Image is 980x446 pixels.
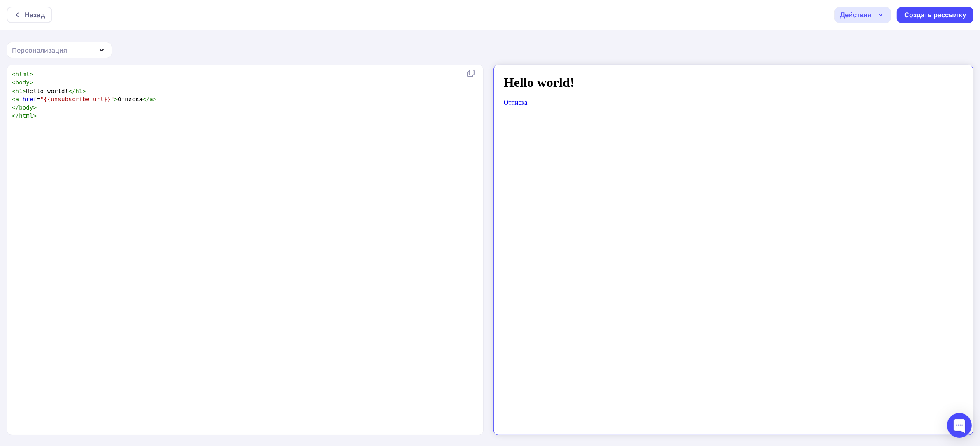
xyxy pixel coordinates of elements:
[12,96,16,103] span: <
[904,10,966,20] div: Создать рассылку
[149,96,153,103] span: a
[7,42,112,58] button: Персонализация
[19,112,33,119] span: html
[16,71,30,77] span: html
[30,79,33,86] span: >
[3,27,27,34] a: Отписка
[82,88,86,94] span: >
[12,88,16,94] span: <
[25,10,45,20] div: Назад
[23,96,37,103] span: href
[12,88,86,94] span: Hello world!
[12,96,157,103] span: = Отписка
[153,96,157,103] span: >
[16,79,30,86] span: body
[834,7,891,23] button: Действия
[12,112,19,119] span: </
[19,104,33,111] span: body
[12,45,67,55] div: Персонализация
[840,10,871,20] div: Действия
[33,112,37,119] span: >
[16,96,19,103] span: a
[40,96,114,103] span: "{{unsubscribe_url}}"
[3,3,463,19] h1: Hello world!
[68,88,75,94] span: </
[12,104,19,111] span: </
[12,79,16,86] span: <
[30,71,33,77] span: >
[33,104,37,111] span: >
[75,88,82,94] span: h1
[23,88,26,94] span: >
[142,96,149,103] span: </
[12,71,16,77] span: <
[114,96,118,103] span: >
[16,88,23,94] span: h1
